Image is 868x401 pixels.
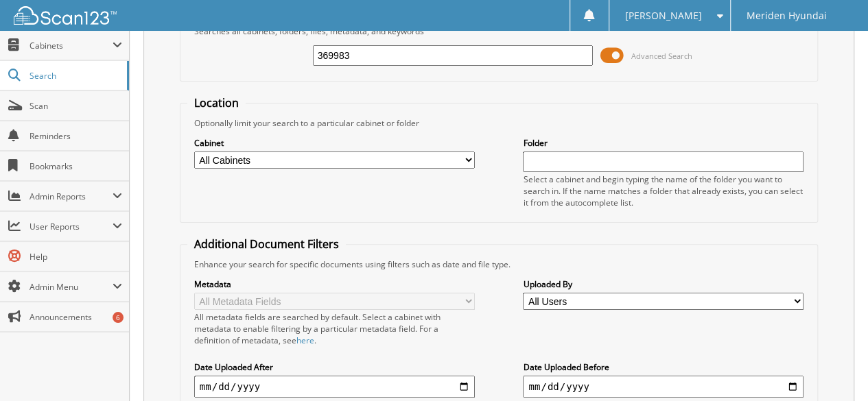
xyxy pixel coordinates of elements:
[187,236,346,252] legend: Additional Document Filters
[30,160,122,172] span: Bookmarks
[30,311,122,323] span: Announcements
[113,312,124,323] div: 6
[187,25,810,37] div: Searches all cabinets, folders, files, metadata, and keywords
[30,191,113,202] span: Admin Reports
[523,278,804,290] label: Uploaded By
[30,40,113,51] span: Cabinets
[30,130,122,142] span: Reminders
[194,278,475,290] label: Metadata
[624,12,701,20] span: [PERSON_NAME]
[30,281,113,293] span: Admin Menu
[30,70,120,82] span: Search
[30,221,113,232] span: User Reports
[747,12,827,20] span: Meriden Hyundai
[523,361,804,373] label: Date Uploaded Before
[194,361,475,373] label: Date Uploaded After
[187,117,810,129] div: Optionally limit your search to a particular cabinet or folder
[30,100,122,112] span: Scan
[194,311,475,346] div: All metadata fields are searched by default. Select a cabinet with metadata to enable filtering b...
[187,95,246,110] legend: Location
[187,258,810,270] div: Enhance your search for specific documents using filters such as date and file type.
[30,251,122,263] span: Help
[631,51,692,61] span: Advanced Search
[194,376,475,398] input: start
[14,6,117,25] img: scan123-logo-white.svg
[194,137,475,149] label: Cabinet
[523,137,804,149] label: Folder
[523,173,804,208] div: Select a cabinet and begin typing the name of the folder you want to search in. If the name match...
[523,376,804,398] input: end
[296,335,314,346] a: here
